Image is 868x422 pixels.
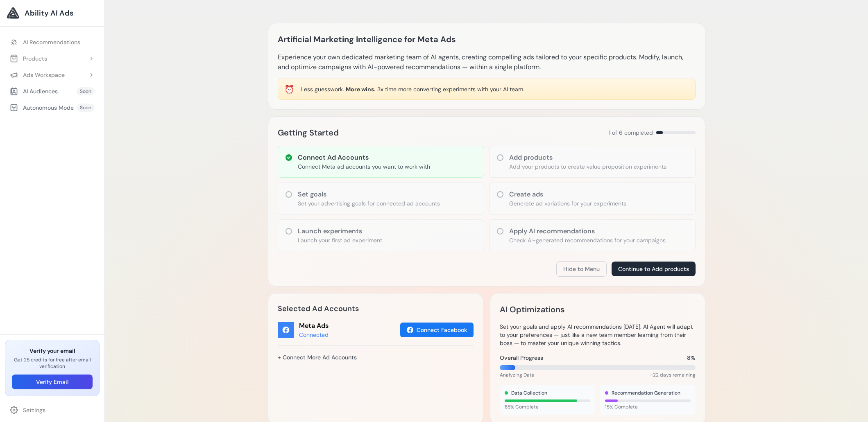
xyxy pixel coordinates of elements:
[299,321,329,331] div: Meta Ads
[346,86,376,93] span: More wins.
[5,403,100,417] a: Settings
[500,354,543,362] span: Overall Progress
[5,51,100,66] button: Products
[400,323,474,337] button: Connect Facebook
[12,357,93,370] p: Get 25 credits for free after email verification
[5,68,100,82] button: Ads Workspace
[298,190,440,199] h3: Set goals
[278,303,474,314] h2: Selected Ad Accounts
[278,52,696,72] p: Experience your own dedicated marketing team of AI agents, creating compelling ads tailored to yo...
[298,236,382,244] p: Launch your first ad experiment
[10,87,58,95] div: AI Audiences
[505,404,590,410] span: 85% Complete
[278,126,339,139] h2: Getting Started
[10,71,65,79] div: Ads Workspace
[10,54,47,63] div: Products
[278,33,456,46] h1: Artificial Marketing Intelligence for Meta Ads
[612,262,696,276] button: Continue to Add products
[650,372,696,378] span: ~22 days remaining
[298,162,430,171] p: Connect Meta ad accounts you want to work with
[298,199,440,208] p: Set your advertising goals for connected ad accounts
[12,347,93,355] h3: Verify your email
[12,375,93,389] button: Verify Email
[609,129,653,137] span: 1 of 6 completed
[687,354,696,362] span: 8%
[500,372,535,378] span: Analyzing Data
[298,153,430,162] h3: Connect Ad Accounts
[299,331,329,339] div: Connected
[500,323,696,347] p: Set your goals and apply AI recommendations [DATE]. AI Agent will adapt to your preferences — jus...
[5,35,100,50] a: AI Recommendations
[509,226,666,236] h3: Apply AI recommendations
[377,86,524,93] span: 3x time more converting experiments with your AI team.
[7,7,98,20] a: Ability AI Ads
[77,104,95,112] span: Soon
[509,236,666,244] p: Check AI-generated recommendations for your campaigns
[509,162,666,171] p: Add your products to create value proposition experiments
[301,86,344,93] span: Less guesswork.
[10,104,74,112] div: Autonomous Mode
[278,350,357,364] a: + Connect More Ad Accounts
[25,7,73,19] span: Ability AI Ads
[284,83,295,95] div: ⏰
[509,190,626,199] h3: Create ads
[77,87,95,95] span: Soon
[612,390,680,396] span: Recommendation Generation
[298,226,382,236] h3: Launch experiments
[509,199,626,208] p: Generate ad variations for your experiments
[556,261,607,277] button: Hide to Menu
[509,153,666,162] h3: Add products
[605,404,691,410] span: 15% Complete
[500,303,564,316] h2: AI Optimizations
[511,390,547,396] span: Data Collection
